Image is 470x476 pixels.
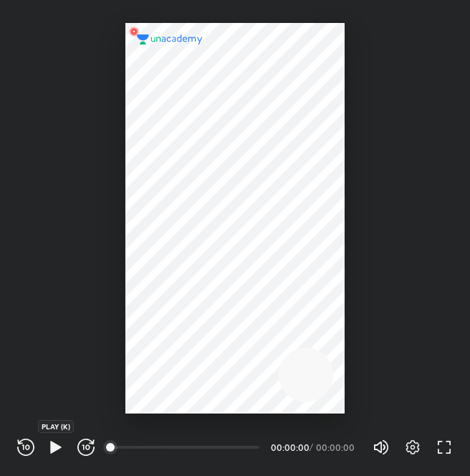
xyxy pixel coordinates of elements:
div: 00:00:00 [271,443,307,452]
img: wMgqJGBwKWe8AAAAABJRU5ErkJggg== [125,23,143,40]
div: / [310,443,313,452]
div: 00:00:00 [316,443,355,452]
img: logo.2a7e12a2.svg [137,34,203,45]
div: PLAY (K) [38,420,74,433]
